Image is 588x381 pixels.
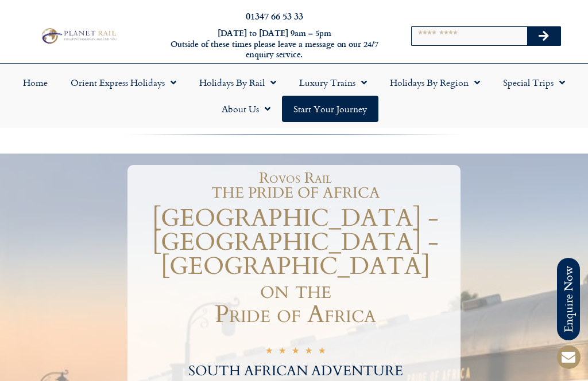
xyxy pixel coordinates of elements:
[59,69,188,96] a: Orient Express Holidays
[318,347,326,358] i: ☆
[136,171,455,201] h1: Rovos Rail THE PRIDE OF AFRICA
[265,345,326,358] div: 5/5
[11,69,59,96] a: Home
[246,9,303,22] a: 01347 66 53 33
[210,96,282,122] a: About Us
[292,347,299,358] i: ☆
[130,206,461,327] h1: [GEOGRAPHIC_DATA] - [GEOGRAPHIC_DATA] - [GEOGRAPHIC_DATA] on the Pride of Africa
[492,69,577,96] a: Special Trips
[6,69,582,122] nav: Menu
[278,347,286,358] i: ☆
[265,347,273,358] i: ☆
[38,26,118,46] img: Planet Rail Train Holidays Logo
[288,69,378,96] a: Luxury Trains
[378,69,492,96] a: Holidays by Region
[188,69,288,96] a: Holidays by Rail
[282,96,378,122] a: Start your Journey
[160,28,389,60] h6: [DATE] to [DATE] 9am – 5pm Outside of these times please leave a message on our 24/7 enquiry serv...
[527,27,560,45] button: Search
[130,364,461,378] h2: SOUTH AFRICAN ADVENTURE
[305,347,312,358] i: ☆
